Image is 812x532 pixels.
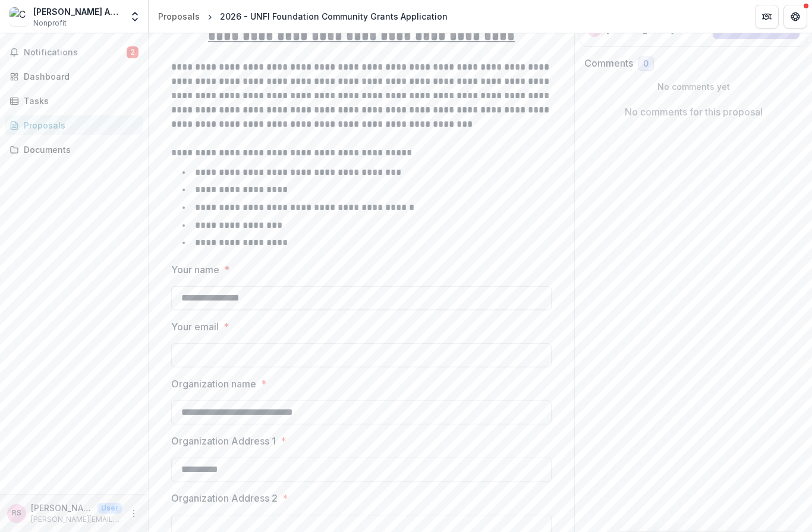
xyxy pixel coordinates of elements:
[5,140,143,159] a: Documents
[33,5,122,18] div: [PERSON_NAME] Agricultural Center Inc
[584,58,633,69] h2: Comments
[12,509,21,517] div: Rachel Schneider
[24,48,127,58] span: Notifications
[171,377,256,391] p: Organization name
[5,67,143,86] a: Dashboard
[31,514,122,525] p: [PERSON_NAME][EMAIL_ADDRESS][DOMAIN_NAME]
[153,8,452,25] nav: breadcrumb
[24,95,134,107] div: Tasks
[584,80,802,93] p: No comments yet
[171,434,276,448] p: Organization Address 1
[171,262,219,277] p: Your name
[153,8,204,25] a: Proposals
[127,5,143,29] button: Open entity switcher
[5,115,143,135] a: Proposals
[158,10,200,23] div: Proposals
[24,119,134,132] div: Proposals
[97,503,122,514] p: User
[31,502,93,514] p: [PERSON_NAME]
[127,506,141,521] button: More
[220,10,448,23] div: 2026 - UNFI Foundation Community Grants Application
[643,59,649,69] span: 0
[783,5,807,29] button: Get Help
[171,491,278,505] p: Organization Address 2
[5,91,143,111] a: Tasks
[24,143,134,156] div: Documents
[33,18,67,29] span: Nonprofit
[625,105,763,119] p: No comments for this proposal
[127,46,139,58] span: 2
[10,7,29,26] img: Chester Agricultural Center Inc
[171,320,219,334] p: Your email
[755,5,779,29] button: Partners
[5,43,143,62] button: Notifications2
[24,70,134,83] div: Dashboard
